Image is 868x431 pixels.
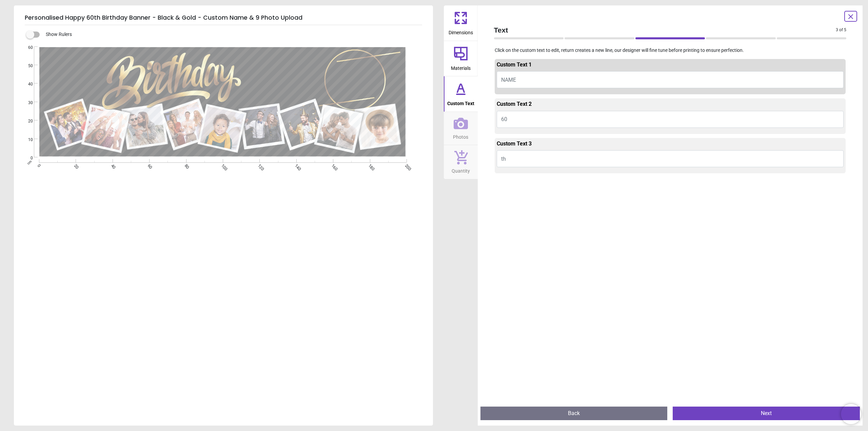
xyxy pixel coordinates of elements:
span: Custom Text 2 [497,101,532,107]
span: Custom Text [447,97,474,107]
span: Custom Text 1 [497,61,532,68]
button: 60 [497,111,844,128]
span: 60 [501,116,507,122]
span: Quantity [452,164,470,175]
span: Dimensions [449,26,473,36]
button: NAME [497,71,844,88]
span: Photos [453,131,468,141]
span: Materials [451,62,471,72]
button: th [497,150,844,167]
button: Dimensions [444,5,478,41]
button: Custom Text [444,76,478,112]
div: Show Rulers [30,31,433,39]
button: Photos [444,112,478,145]
span: NAME [501,77,516,83]
span: 3 of 5 [836,27,846,33]
p: Click on the custom text to edit, return creates a new line, our designer will fine tune before p... [489,47,852,54]
span: Custom Text 3 [497,140,532,147]
button: Next [673,407,860,420]
iframe: Brevo live chat [841,404,861,424]
h5: Personalised Happy 60th Birthday Banner - Black & Gold - Custom Name & 9 Photo Upload [25,11,422,25]
span: 60 [20,45,33,51]
button: Back [480,407,668,420]
span: th [501,156,506,162]
button: Quantity [444,145,478,179]
span: Text [494,25,836,35]
button: Materials [444,41,478,76]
